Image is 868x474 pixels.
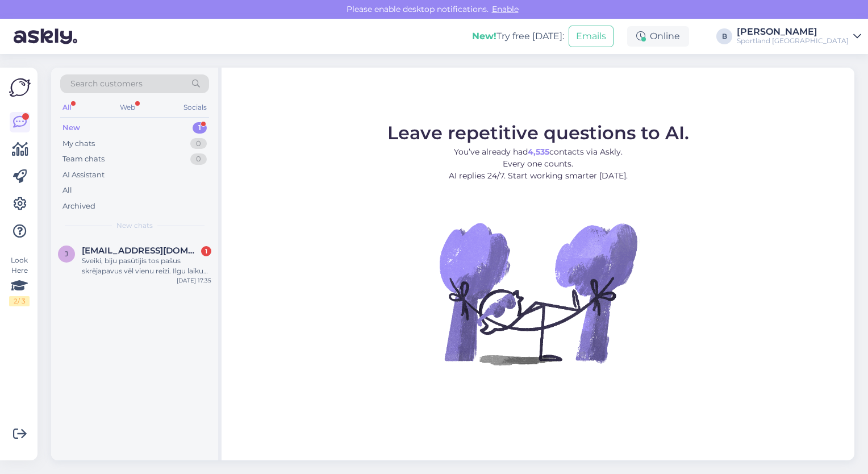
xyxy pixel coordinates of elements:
[62,122,80,134] div: New
[528,147,549,157] b: 4,535
[65,250,68,258] span: j
[472,30,564,43] div: Try free [DATE]:
[60,100,73,115] div: All
[70,78,143,90] span: Search customers
[62,169,105,181] div: AI Assistant
[627,26,689,47] div: Online
[737,36,849,45] div: Sportland [GEOGRAPHIC_DATA]
[9,296,30,306] div: 2 / 3
[489,4,522,14] span: Enable
[737,27,861,45] a: [PERSON_NAME]Sportland [GEOGRAPHIC_DATA]
[118,100,137,115] div: Web
[177,276,211,285] div: [DATE] 17:35
[472,31,496,41] b: New!
[9,77,31,98] img: Askly Logo
[737,27,849,36] div: [PERSON_NAME]
[193,122,207,134] div: 1
[569,26,614,47] button: Emails
[62,185,72,196] div: All
[116,221,153,231] span: New chats
[716,28,732,44] div: B
[387,146,689,182] p: You’ve already had contacts via Askly. Every one counts. AI replies 24/7. Start working smarter [...
[436,191,640,396] img: No Chat active
[387,122,689,144] span: Leave repetitive questions to AI.
[62,201,95,212] div: Archived
[9,255,30,306] div: Look Here
[190,138,207,149] div: 0
[190,153,207,165] div: 0
[181,100,209,115] div: Socials
[201,246,211,256] div: 1
[82,256,211,276] div: Sveiki, biju pasūtijis tos pašus skrējapavus vēl vienu reizi. Ilgu laiku pasūtijumam rāda, ka viņ...
[62,153,105,165] div: Team chats
[62,138,95,149] div: My chats
[82,246,200,256] span: jancitis2468@gmail.com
